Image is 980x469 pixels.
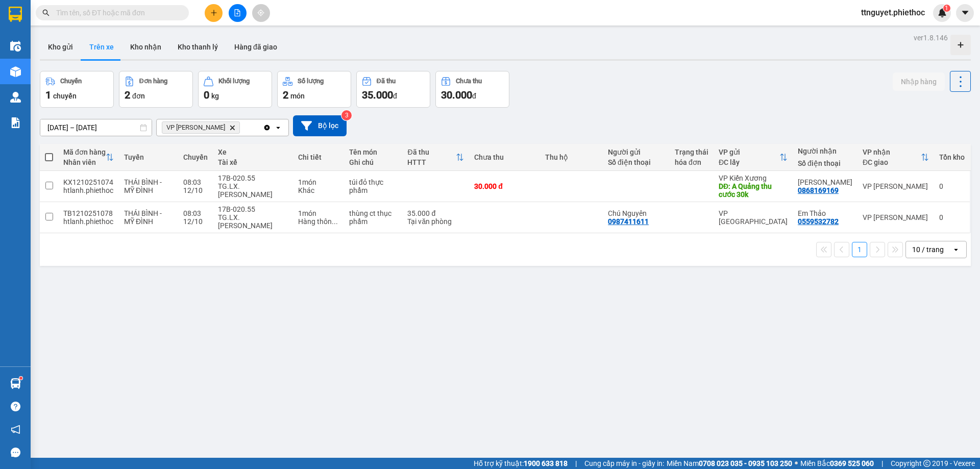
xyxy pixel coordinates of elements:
[852,242,867,257] button: 1
[124,209,162,226] span: THÁI BÌNH - MỸ ĐÌNH
[9,7,22,22] img: logo-vxr
[229,4,247,22] button: file-add
[608,148,665,156] div: Người gửi
[10,66,21,77] img: warehouse-icon
[939,213,965,221] div: 0
[341,110,352,120] sup: 3
[169,35,226,59] button: Kho thanh lý
[362,89,393,101] span: 35.000
[699,459,792,467] strong: 0708 023 035 - 0935 103 250
[393,92,397,100] span: đ
[119,71,193,108] button: Đơn hàng2đơn
[274,124,282,132] svg: open
[524,459,568,467] strong: 1900 633 818
[40,35,81,59] button: Kho gửi
[714,144,793,171] th: Toggle SortBy
[277,71,351,108] button: Số lượng2món
[950,35,971,55] div: Tạo kho hàng mới
[10,92,21,103] img: warehouse-icon
[81,35,122,59] button: Trên xe
[183,178,208,186] div: 08:03
[257,9,264,16] span: aim
[132,92,145,100] span: đơn
[11,448,20,457] span: message
[952,245,960,254] svg: open
[719,182,788,199] div: DĐ: A Quảng thu cước 30k
[58,144,119,171] th: Toggle SortBy
[205,4,223,22] button: plus
[800,458,874,469] span: Miền Bắc
[298,153,339,161] div: Chi tiết
[125,89,130,101] span: 2
[11,425,20,434] span: notification
[124,178,162,194] span: THÁI BÌNH - MỸ ĐÌNH
[40,119,152,136] input: Select a date range.
[853,6,933,19] span: ttnguyet.phiethoc
[675,148,708,156] div: Trạng thái
[263,124,271,132] svg: Clear all
[857,144,934,171] th: Toggle SortBy
[332,217,338,226] span: ...
[881,458,883,469] span: |
[608,158,665,166] div: Số điện thoại
[252,4,270,22] button: aim
[349,148,398,156] div: Tên món
[349,158,398,166] div: Ghi chú
[10,41,21,52] img: warehouse-icon
[298,78,324,85] div: Số lượng
[863,213,929,221] div: VP [PERSON_NAME]
[474,458,568,469] span: Hỗ trợ kỹ thuật:
[10,117,21,128] img: solution-icon
[435,71,509,108] button: Chưa thu30.000đ
[407,217,464,226] div: Tại văn phòng
[210,9,217,16] span: plus
[298,178,339,186] div: 1 món
[298,209,339,217] div: 1 món
[162,121,240,134] span: VP Nguyễn Xiển, close by backspace
[63,217,114,226] div: htlanh.phiethoc
[608,217,649,226] div: 0987411611
[63,148,106,156] div: Mã đơn hàng
[407,148,456,156] div: Đã thu
[667,458,792,469] span: Miền Nam
[575,458,577,469] span: |
[961,8,970,17] span: caret-down
[945,5,948,12] span: 1
[56,7,177,18] input: Tìm tên, số ĐT hoặc mã đơn
[19,377,22,380] sup: 1
[675,158,708,166] div: hóa đơn
[139,78,167,85] div: Đơn hàng
[63,186,114,194] div: htlanh.phiethoc
[893,72,945,91] button: Nhập hàng
[40,71,114,108] button: Chuyến1chuyến
[63,158,106,166] div: Nhân viên
[939,153,965,161] div: Tồn kho
[183,209,208,217] div: 08:03
[719,148,779,156] div: VP gửi
[830,459,874,467] strong: 0369 525 060
[608,209,665,217] div: Chú Nguyên
[63,178,114,186] div: KX1210251074
[211,92,219,100] span: kg
[290,92,305,100] span: món
[122,35,169,59] button: Kho nhận
[218,182,288,199] div: TG.LX.[PERSON_NAME]
[293,115,347,136] button: Bộ lọc
[923,460,930,467] span: copyright
[349,209,398,226] div: thùng ct thục phẩm
[218,148,288,156] div: Xe
[218,205,288,213] div: 17B-020.55
[402,144,469,171] th: Toggle SortBy
[60,78,82,85] div: Chuyến
[183,186,208,194] div: 12/10
[798,217,839,226] div: 0559532782
[912,244,944,255] div: 10 / trang
[226,35,285,59] button: Hàng đã giao
[10,378,21,389] img: warehouse-icon
[349,178,398,194] div: túi đỏ thực phẩm
[474,153,535,161] div: Chưa thu
[407,209,464,217] div: 35.000 đ
[377,78,396,85] div: Đã thu
[456,78,482,85] div: Chưa thu
[956,4,974,22] button: caret-down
